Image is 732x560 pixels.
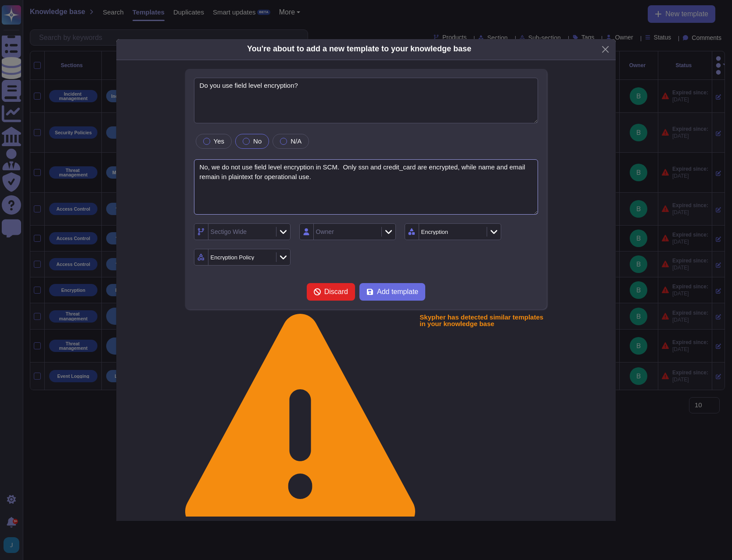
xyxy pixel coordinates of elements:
[291,137,301,145] span: N/A
[377,288,418,295] span: Add template
[194,159,538,215] textarea: No, we do not use field level encryption in SCM. Only ssn and credit_card are encrypted, while na...
[211,255,255,260] div: Encryption Policy
[421,229,448,235] div: Encryption
[599,43,612,56] button: Close
[307,283,355,301] button: Discard
[247,44,471,53] b: You're about to add a new template to your knowledge base
[253,137,262,145] span: No
[214,137,224,145] span: Yes
[359,283,425,301] button: Add template
[324,288,348,295] span: Discard
[194,78,538,123] textarea: Do you use field level encryption?
[211,229,247,235] div: Sectigo Wide
[420,314,547,537] p: Skypher has detected similar templates in your knowledge base
[316,229,334,235] div: Owner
